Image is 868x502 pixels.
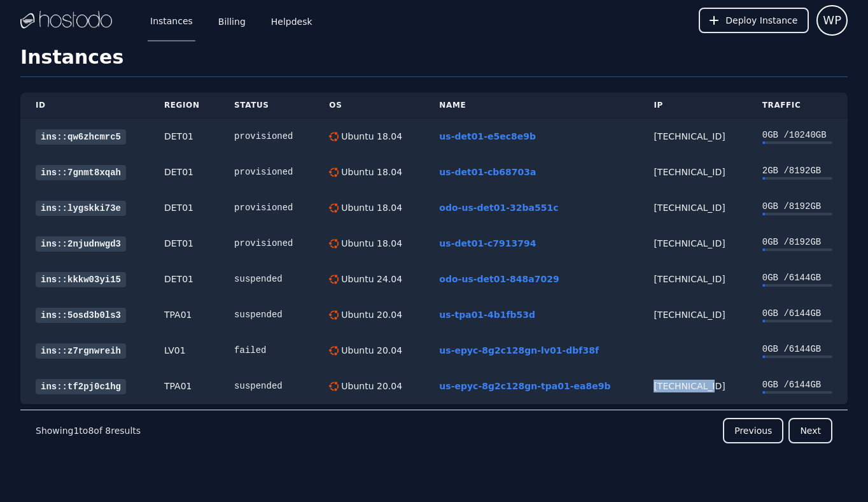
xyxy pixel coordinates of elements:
div: [TECHNICAL_ID] [654,201,731,214]
a: us-tpa01-4b1fb53d [439,310,535,320]
a: ins::kkkw03yi15 [36,272,126,287]
a: ins::tf2pj0c1hg [36,379,126,394]
div: Ubuntu 20.04 [339,344,402,357]
div: provisioned [234,237,298,250]
div: [TECHNICAL_ID] [654,130,731,143]
th: Traffic [747,92,848,118]
th: Region [149,92,219,118]
img: Logo [20,11,112,30]
img: Ubuntu 18.04 [329,132,339,141]
div: 0 GB / 6144 GB [762,271,832,284]
div: 0 GB / 8192 GB [762,200,832,213]
div: DET01 [164,166,204,178]
div: Ubuntu 20.04 [339,380,402,392]
div: [TECHNICAL_ID] [654,237,731,250]
div: [TECHNICAL_ID] [654,166,731,178]
th: Name [424,92,638,118]
div: Ubuntu 24.04 [339,273,402,285]
th: Status [219,92,314,118]
a: odo-us-det01-32ba551c [439,203,558,213]
div: [TECHNICAL_ID] [654,308,731,321]
a: ins::lygskki73e [36,201,126,216]
div: 0 GB / 6144 GB [762,343,832,355]
div: DET01 [164,237,204,250]
div: 0 GB / 6144 GB [762,378,832,391]
div: Ubuntu 18.04 [339,166,402,178]
div: Ubuntu 18.04 [339,237,402,250]
span: WP [823,11,841,29]
img: Ubuntu 20.04 [329,346,339,355]
div: failed [234,344,298,357]
a: ins::z7rgnwreih [36,343,126,359]
div: LV01 [164,344,204,357]
div: 0 GB / 6144 GB [762,307,832,320]
div: [TECHNICAL_ID] [654,273,731,285]
div: provisioned [234,166,298,178]
th: IP [638,92,746,118]
img: Ubuntu 18.04 [329,203,339,213]
a: us-det01-cb68703a [439,167,536,177]
div: DET01 [164,273,204,285]
a: us-epyc-8g2c128gn-tpa01-ea8e9b [439,381,610,391]
a: ins::2njudnwgd3 [36,236,126,252]
img: Ubuntu 24.04 [329,275,339,284]
img: Ubuntu 18.04 [329,168,339,177]
img: Ubuntu 20.04 [329,310,339,320]
a: ins::qw6zhcmrc5 [36,129,126,145]
th: ID [20,92,149,118]
div: suspended [234,308,298,321]
nav: Pagination [20,410,848,451]
div: suspended [234,380,298,392]
div: [TECHNICAL_ID] [654,380,731,392]
th: OS [314,92,424,118]
span: 8 [105,426,111,436]
div: Ubuntu 20.04 [339,308,402,321]
a: us-det01-e5ec8e9b [439,131,536,141]
div: TPA01 [164,308,204,321]
div: Ubuntu 18.04 [339,130,402,143]
a: odo-us-det01-848a7029 [439,274,559,284]
span: Deploy Instance [725,14,797,27]
span: 1 [73,426,79,436]
div: 0 GB / 10240 GB [762,129,832,141]
div: TPA01 [164,380,204,392]
div: Ubuntu 18.04 [339,201,402,214]
div: DET01 [164,201,204,214]
button: Next [788,418,832,443]
img: Ubuntu 18.04 [329,239,339,248]
div: DET01 [164,130,204,143]
a: ins::5osd3b0ls3 [36,308,126,323]
a: us-det01-c7913794 [439,238,536,248]
img: Ubuntu 20.04 [329,382,339,391]
button: User menu [816,5,848,36]
div: provisioned [234,130,298,143]
div: suspended [234,273,298,285]
button: Deploy Instance [699,8,809,33]
h1: Instances [20,46,848,77]
a: us-epyc-8g2c128gn-lv01-dbf38f [439,345,599,355]
div: 0 GB / 8192 GB [762,236,832,248]
span: 8 [88,426,94,436]
button: Previous [723,418,783,443]
div: 2 GB / 8192 GB [762,164,832,177]
a: ins::7gnmt8xqah [36,165,126,180]
p: Showing to of results [36,424,141,437]
div: provisioned [234,201,298,214]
